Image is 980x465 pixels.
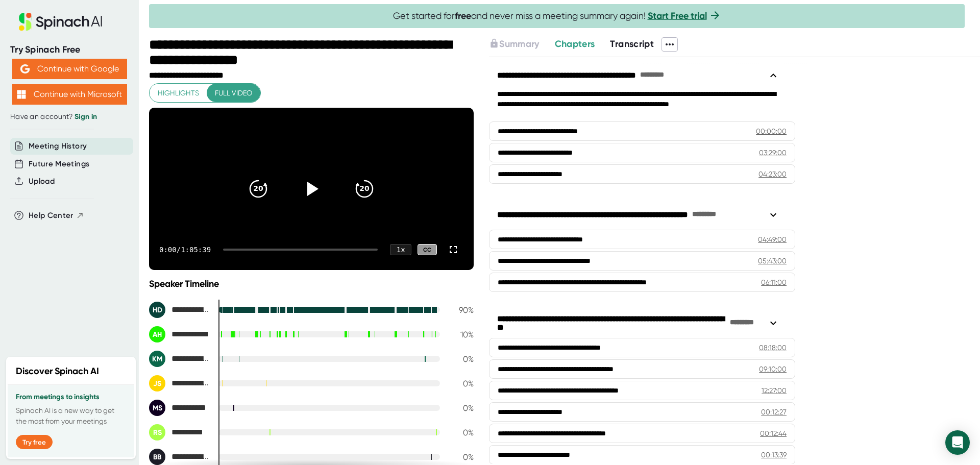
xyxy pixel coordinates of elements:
[20,64,30,74] img: Aehbyd4JwY73AAAAAElFTkSuQmCC
[418,244,437,256] div: CC
[149,351,210,367] div: Kelly Mitchell
[158,87,199,100] span: Highlights
[499,38,539,50] span: Summary
[759,342,787,353] div: 08:18:00
[761,407,787,417] div: 00:12:27
[761,277,787,287] div: 06:11:00
[149,278,474,289] div: Speaker Timeline
[393,10,721,22] span: Get started for and never miss a meeting summary again!
[448,428,474,437] div: 0 %
[149,449,210,465] div: Bailey Burgmeier
[761,450,787,460] div: 00:13:39
[448,305,474,315] div: 90 %
[555,37,595,51] button: Chapters
[149,326,210,342] div: Abbey Howard
[159,246,211,254] div: 0:00 / 1:05:39
[29,158,89,170] button: Future Meetings
[150,84,207,103] button: Highlights
[149,400,165,416] div: MS
[448,452,474,462] div: 0 %
[610,38,654,50] span: Transcript
[756,126,787,136] div: 00:00:00
[448,330,474,339] div: 10 %
[10,112,129,121] div: Have an account?
[390,244,411,255] div: 1 x
[29,210,73,222] span: Help Center
[760,428,787,438] div: 00:12:44
[29,210,84,222] button: Help Center
[149,351,165,367] div: KM
[10,44,129,56] div: Try Spinach Free
[610,37,654,51] button: Transcript
[16,405,126,427] p: Spinach AI is a new way to get the most from your meetings
[149,375,210,391] div: Jackson, Steven
[149,302,165,318] div: HD
[149,400,210,416] div: Matt Selves
[12,59,127,79] button: Continue with Google
[149,424,165,440] div: RS
[75,112,97,121] a: Sign in
[758,169,787,179] div: 04:23:00
[759,364,787,374] div: 09:10:00
[16,435,53,449] button: Try free
[149,424,210,440] div: Ray Selves
[29,140,87,152] button: Meeting History
[149,449,165,465] div: BB
[12,84,127,105] button: Continue with Microsoft
[489,37,554,52] div: Upgrade to access
[448,354,474,364] div: 0 %
[945,430,970,455] div: Open Intercom Messenger
[207,84,260,103] button: Full video
[758,234,787,244] div: 04:49:00
[448,379,474,388] div: 0 %
[555,38,595,50] span: Chapters
[759,148,787,158] div: 03:29:00
[648,10,707,21] a: Start Free trial
[455,10,471,21] b: free
[149,326,165,342] div: AH
[758,256,787,266] div: 05:43:00
[29,176,55,187] button: Upload
[489,37,539,51] button: Summary
[448,403,474,413] div: 0 %
[149,302,210,318] div: Hodgman, Danielle
[16,364,99,378] h2: Discover Spinach AI
[762,385,787,396] div: 12:27:00
[149,375,165,391] div: JS
[215,87,252,100] span: Full video
[16,393,126,401] h3: From meetings to insights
